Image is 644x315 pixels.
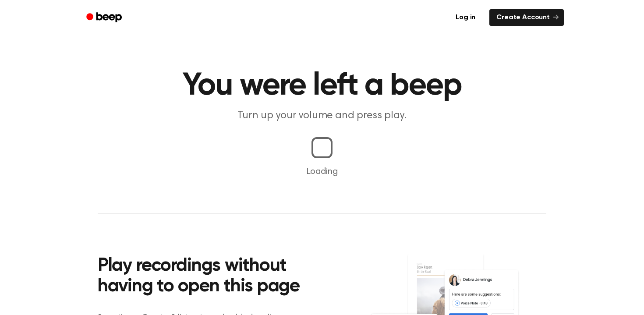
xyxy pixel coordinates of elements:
[489,9,564,26] a: Create Account
[447,7,484,28] a: Log in
[80,9,130,26] a: Beep
[98,70,546,102] h1: You were left a beep
[154,109,490,123] p: Turn up your volume and press play.
[11,165,633,178] p: Loading
[98,256,334,297] h2: Play recordings without having to open this page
